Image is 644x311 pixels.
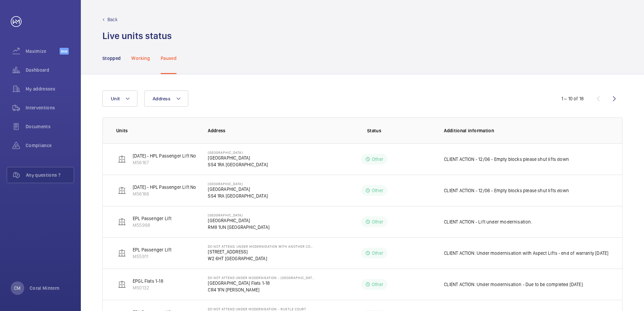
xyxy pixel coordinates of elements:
[372,187,383,194] p: Other
[26,104,74,111] span: Interventions
[208,307,306,311] p: Do Not Attend Under Modernisation - Rustle Court
[161,55,176,62] p: Paused
[444,156,569,163] p: CLIENT ACTION - 12/06 - Empty blocks please shut lifts down
[118,280,126,288] img: elevator.svg
[26,172,74,178] span: Any questions ?
[444,281,582,288] p: CLIENT ACTION: Under modernisation - Due to be completed [DATE]
[153,96,170,101] span: Address
[133,215,171,222] p: EPL Passenger Lift
[133,191,199,197] p: M56166
[26,123,74,130] span: Documents
[444,250,608,256] p: CLIENT ACTION: Under modernisation with Aspect Lifts - end of warranty [DATE]
[102,55,121,62] p: Stopped
[208,248,315,255] p: [STREET_ADDRESS]
[133,284,163,291] p: M50132
[26,85,74,92] span: My addresses
[144,91,188,107] button: Address
[26,48,60,55] span: Maximize
[208,276,315,280] p: DO NOT ATTEND UNDER MODERNISATION - [GEOGRAPHIC_DATA] Flats 1-18
[118,155,126,163] img: elevator.svg
[208,244,315,248] p: DO NOT ATTEND, UNDER MODERNISATION WITH ANOTHER COMPANY - [STREET_ADDRESS]
[208,186,268,193] p: [GEOGRAPHIC_DATA]
[208,224,269,231] p: RM8 1UN [GEOGRAPHIC_DATA]
[208,280,315,286] p: [GEOGRAPHIC_DATA] Flats 1-18
[208,150,268,154] p: [GEOGRAPHIC_DATA]
[60,48,69,55] span: Beta
[133,246,171,253] p: EPL Passenger Lift
[208,217,269,224] p: [GEOGRAPHIC_DATA]
[561,95,584,102] div: 1 – 10 of 18
[208,127,315,134] p: Address
[208,161,268,168] p: SS4 1RA [GEOGRAPHIC_DATA]
[118,218,126,226] img: elevator.svg
[133,222,171,229] p: M55998
[133,152,200,159] p: [DATE] - HPL Passenger Lift No 2
[444,218,532,225] p: CLIENT ACTION - Lift under modernisation.
[111,96,120,101] span: Unit
[102,30,172,42] h1: Live units status
[116,127,197,134] p: Units
[133,278,163,284] p: EPGL Flats 1-18
[320,127,428,134] p: Status
[372,281,383,288] p: Other
[208,182,268,186] p: [GEOGRAPHIC_DATA]
[133,159,200,166] p: M56167
[133,253,171,260] p: M55911
[107,16,118,23] p: Back
[208,213,269,217] p: [GEOGRAPHIC_DATA]
[14,285,21,291] p: CM
[118,249,126,257] img: elevator.svg
[30,285,60,291] p: Coral Mintern
[102,91,137,107] button: Unit
[26,67,74,73] span: Dashboard
[118,186,126,195] img: elevator.svg
[444,187,569,194] p: CLIENT ACTION - 12/06 - Empty blocks please shut lifts down
[208,154,268,161] p: [GEOGRAPHIC_DATA]
[372,218,383,225] p: Other
[372,156,383,163] p: Other
[208,286,315,293] p: CR4 1FN [PERSON_NAME]
[131,55,150,62] p: Working
[208,193,268,199] p: SS4 1RA [GEOGRAPHIC_DATA]
[26,142,74,149] span: Compliance
[133,184,199,191] p: [DATE] - HPL Passenger Lift No 1
[208,255,315,262] p: W2 6HT [GEOGRAPHIC_DATA]
[444,127,609,134] p: Additional information
[372,250,383,256] p: Other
